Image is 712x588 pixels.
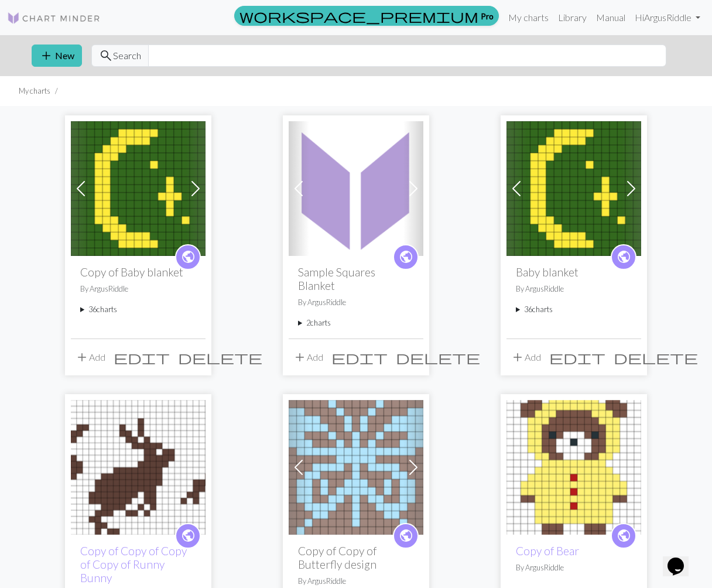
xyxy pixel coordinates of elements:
span: edit [331,349,388,365]
a: Copy of Rabbits 1 [71,460,206,471]
i: public [399,524,413,548]
a: public [175,244,201,270]
span: add [293,349,307,365]
img: Butterfly design [289,400,423,535]
i: public [181,524,196,548]
i: Edit [114,350,170,364]
i: public [181,245,196,269]
span: Search [113,49,141,63]
a: Copy of Bear [516,544,579,558]
p: By ArgusRiddle [298,297,414,308]
span: workspace_premium [239,8,478,24]
img: Garter Stitch Square [289,121,423,256]
a: HiArgusRiddle [630,6,705,29]
a: My charts [504,6,553,29]
summary: 2charts [298,317,414,329]
button: Delete [392,346,484,368]
button: Add [289,346,327,368]
span: add [39,47,53,64]
span: delete [178,349,262,365]
a: Garter Stitch Square [289,182,423,193]
img: Logo [7,11,101,25]
button: Add [506,346,545,368]
span: add [511,349,525,365]
a: public [175,523,201,549]
a: Butterfly design [289,460,423,471]
a: Bear [506,460,641,471]
p: By ArgusRiddle [516,562,632,573]
img: Moon [506,121,641,256]
span: public [181,527,196,545]
span: public [617,527,631,545]
p: By ArgusRiddle [298,576,414,587]
button: Edit [109,346,174,368]
h2: Sample Squares Blanket [298,265,414,292]
span: add [75,349,89,365]
h2: Baby blanket [516,265,632,279]
a: public [611,244,636,270]
a: Moon [71,182,206,193]
img: Bear [506,400,641,535]
i: Edit [331,350,388,364]
button: Delete [610,346,702,368]
button: Edit [545,346,610,368]
h2: Copy of Copy of Butterfly design [298,544,414,571]
a: Moon [506,182,641,193]
img: Copy of Rabbits 1 [71,400,206,535]
a: public [611,523,636,549]
a: public [393,523,419,549]
p: By ArgusRiddle [516,283,632,295]
i: Edit [549,350,605,364]
button: Edit [327,346,392,368]
a: Library [553,6,591,29]
span: public [399,527,413,545]
a: Manual [591,6,630,29]
span: delete [396,349,480,365]
summary: 36charts [516,304,632,315]
span: edit [549,349,605,365]
h2: Copy of Baby blanket [80,265,196,279]
span: public [617,248,631,266]
p: By ArgusRiddle [80,283,196,295]
a: public [393,244,419,270]
span: public [399,248,413,266]
span: edit [114,349,170,365]
i: public [617,245,631,269]
span: public [181,248,196,266]
img: Moon [71,121,206,256]
summary: 36charts [80,304,196,315]
iframe: chat widget [663,541,700,576]
button: Delete [174,346,266,368]
span: delete [614,349,698,365]
a: Copy of Copy of Copy of Copy of Runny Bunny [80,544,187,584]
i: public [399,245,413,269]
button: New [32,45,82,67]
li: My charts [19,86,50,97]
i: public [617,524,631,548]
span: search [99,47,113,64]
button: Add [71,346,109,368]
a: Pro [234,6,499,26]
